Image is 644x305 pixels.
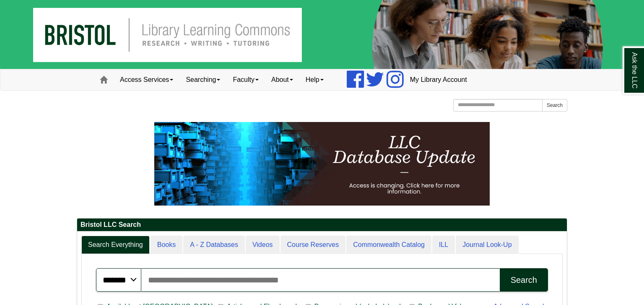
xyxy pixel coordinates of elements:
[265,69,299,90] a: About
[500,268,548,292] button: Search
[81,236,150,254] a: Search Everything
[246,236,280,254] a: Videos
[511,275,537,285] div: Search
[151,236,182,254] a: Books
[183,236,245,254] a: A - Z Databases
[404,69,473,90] a: My Library Account
[179,69,226,90] a: Searching
[114,69,179,90] a: Access Services
[456,236,518,254] a: Journal Look-Up
[280,236,346,254] a: Course Reserves
[542,99,567,112] button: Search
[346,236,431,254] a: Commonwealth Catalog
[299,69,330,90] a: Help
[432,236,455,254] a: ILL
[77,219,567,231] h2: Bristol LLC Search
[226,69,265,90] a: Faculty
[154,122,490,206] img: HTML tutorial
